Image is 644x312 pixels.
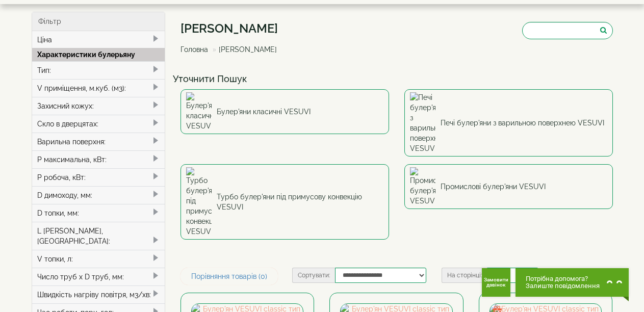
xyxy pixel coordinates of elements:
[186,167,212,237] img: Турбо булер'яни під примусову конвекцію VESUVI
[186,92,212,131] img: Булер'яни класичні VESUVI
[181,164,389,240] a: Турбо булер'яни під примусову конвекцію VESUVI Турбо булер'яни під примусову конвекцію VESUVI
[32,12,165,31] div: Фільтр
[32,204,165,222] div: D топки, мм:
[32,186,165,204] div: D димоходу, мм:
[404,164,613,209] a: Промислові булер'яни VESUVI Промислові булер'яни VESUVI
[32,222,165,250] div: L [PERSON_NAME], [GEOGRAPHIC_DATA]:
[181,22,285,35] h1: [PERSON_NAME]
[484,277,508,288] span: Замовити дзвінок
[410,167,435,206] img: Промислові булер'яни VESUVI
[32,285,165,303] div: Швидкість нагріву повітря, м3/хв:
[410,92,435,153] img: Печі булер'яни з варильною поверхнею VESUVI
[32,31,165,48] div: Ціна
[32,115,165,133] div: Скло в дверцятах:
[442,268,487,283] label: На сторінці:
[32,150,165,168] div: P максимальна, кВт:
[181,45,208,54] a: Головна
[32,97,165,115] div: Захисний кожух:
[526,275,600,282] span: Потрібна допомога?
[32,133,165,150] div: Варильна поверхня:
[292,268,335,283] label: Сортувати:
[181,268,278,285] a: Порівняння товарів (0)
[173,74,621,84] h4: Уточнити Пошук
[181,89,389,134] a: Булер'яни класичні VESUVI Булер'яни класичні VESUVI
[210,44,277,55] li: [PERSON_NAME]
[32,268,165,285] div: Число труб x D труб, мм:
[32,168,165,186] div: P робоча, кВт:
[404,89,613,157] a: Печі булер'яни з варильною поверхнею VESUVI Печі булер'яни з варильною поверхнею VESUVI
[32,79,165,97] div: V приміщення, м.куб. (м3):
[32,48,165,61] div: Характеристики булерьяну
[32,250,165,268] div: V топки, л:
[516,268,629,297] button: Chat button
[482,268,510,297] button: Get Call button
[32,61,165,79] div: Тип:
[526,282,600,290] span: Залиште повідомлення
